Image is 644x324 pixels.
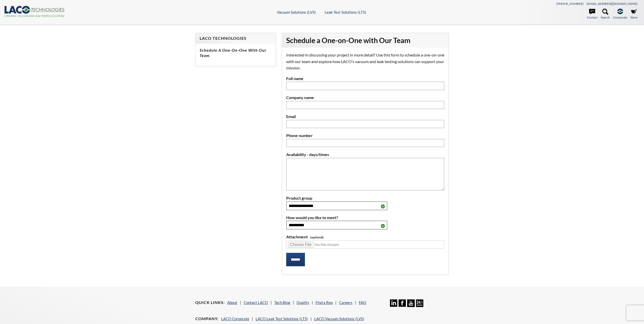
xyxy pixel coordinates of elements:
[277,10,316,14] a: Vacuum Solutions (LVS)
[587,9,597,20] a: Contact
[256,316,308,321] a: LACO Leak Test Solutions (LTS)
[339,300,352,305] a: Careers
[221,316,249,321] a: LACO Corporate
[286,214,445,221] label: How would you like to meet?
[286,52,445,71] p: Interested in discussing your project in more detail? Use this form to schedule a one-on-one with...
[227,300,237,305] a: About
[286,195,445,201] label: Product group
[601,9,610,20] a: Search
[416,299,423,307] img: 24/7 Support Icon
[200,36,272,41] h4: LACO Technologies
[286,132,445,139] label: Phone number
[314,316,364,321] a: LACO Vacuum Solutions (LVS)
[286,36,445,45] h2: Schedule a One-on-One with Our Team
[200,48,272,58] h5: Schedule a One-on-One with Our Team
[286,234,445,240] label: Attachment
[286,94,445,101] label: Company name
[359,300,366,305] a: FAQ
[195,316,219,321] h4: Company
[286,151,445,158] label: Availability - days/times
[286,75,445,82] label: Full name
[244,300,268,305] a: Contact LACO
[556,2,584,6] a: [PHONE_NUMBER]
[416,303,423,308] a: 24/7 Support
[630,9,637,20] a: Store
[274,300,290,305] a: Tech Blog
[286,113,445,120] label: Email
[613,15,627,20] span: Corporate
[297,300,309,305] a: Quality
[195,300,225,305] h4: Quick Links
[325,10,366,14] a: Leak Test Solutions (LTS)
[316,300,333,305] a: Find a Rep
[587,2,637,6] a: [EMAIL_ADDRESS][DOMAIN_NAME]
